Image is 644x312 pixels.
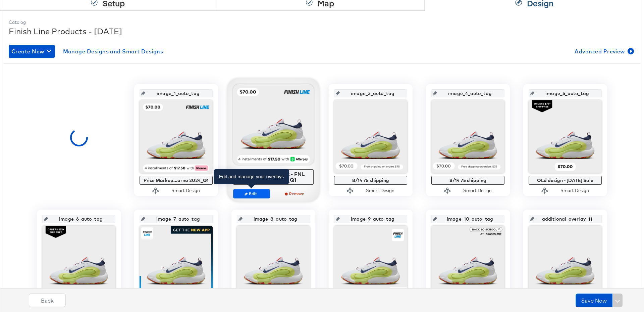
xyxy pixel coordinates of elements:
div: Catalog [9,19,635,26]
div: Smart Design [463,187,492,194]
span: Create New [11,47,52,56]
div: OLd design - [DATE] Sale [530,178,600,183]
div: Finish Line Products - [DATE] [9,26,635,37]
button: Advanced Preview [572,45,635,58]
button: Remove [277,189,314,198]
div: Smart Design [560,187,589,194]
div: 8/14 75 shipping [336,178,406,183]
button: Manage Designs and Smart Designs [60,45,166,58]
button: Create New [9,45,55,58]
span: Remove [280,191,311,196]
div: Price Markup...arna 2024_Q1 [141,178,211,183]
div: Smart Design [171,187,200,194]
div: Smart Design [366,187,394,194]
div: Price Markup Logic - FNL Afterpay 2024_Q1 [235,171,312,183]
button: Save Now [576,294,612,307]
button: Back [29,294,66,307]
div: 8/14 75 shipping [433,178,503,183]
button: Edit [233,189,270,198]
span: Manage Designs and Smart Designs [63,47,163,56]
span: Advanced Preview [575,47,633,56]
span: Edit [236,191,267,196]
